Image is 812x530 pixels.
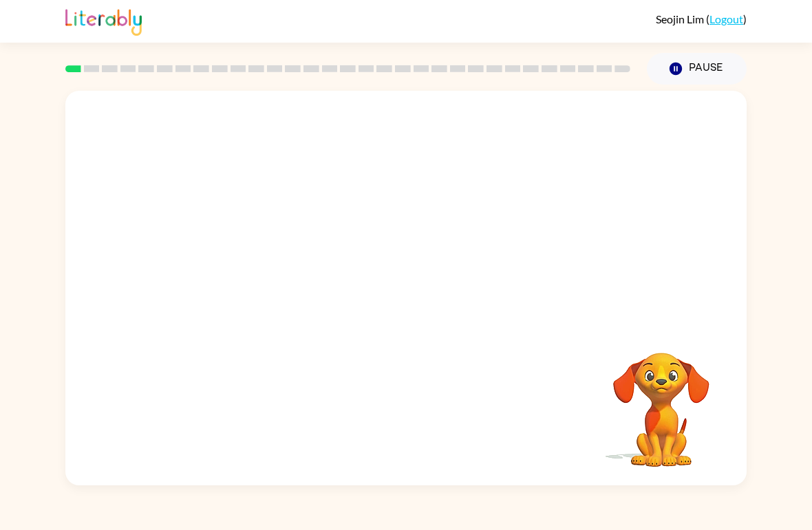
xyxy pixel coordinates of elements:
[65,5,142,36] img: Literably
[709,12,743,25] a: Logout
[647,53,747,85] button: Pause
[592,331,730,469] video: Your browser must support playing .mp4 files to use Literably. Please try using another browser.
[656,12,706,25] span: Seojin Lim
[656,12,747,25] div: ( )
